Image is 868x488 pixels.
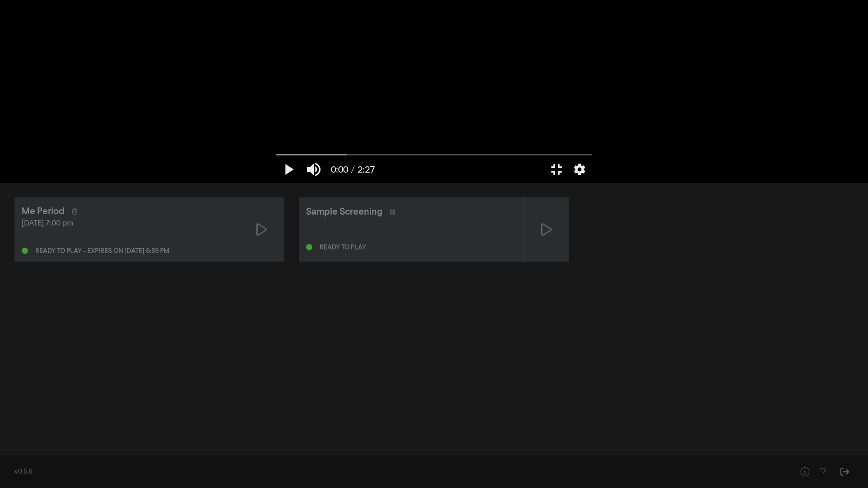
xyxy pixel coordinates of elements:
[35,248,169,254] div: Ready to play - expires on [DATE] 6:59 pm
[22,218,231,229] div: [DATE] 7:00 pm
[796,463,814,481] button: Help
[320,244,366,251] div: Ready to play
[814,463,832,481] button: Help
[544,156,569,183] button: Exit full screen
[306,205,382,219] div: Sample Screening
[276,156,301,183] button: Play
[835,463,854,481] button: Sign Out
[22,205,65,218] div: Me Period
[301,156,326,183] button: Mute
[326,156,379,183] button: 0:00 / 2:27
[569,156,590,183] button: More settings
[14,467,778,477] div: v0.5.8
